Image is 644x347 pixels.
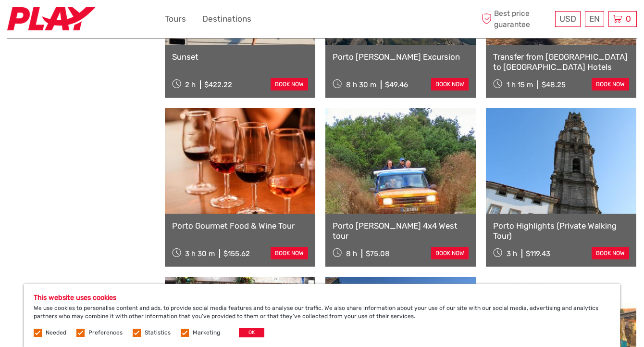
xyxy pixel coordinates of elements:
h5: This website uses cookies [34,294,610,302]
a: Porto [PERSON_NAME] Excursion [333,52,469,62]
span: USD [559,14,576,24]
span: 2 h [185,80,196,89]
a: book now [592,247,629,259]
a: Porto [PERSON_NAME] 4x4 West tour [333,221,469,241]
span: 0 [624,14,632,24]
label: Preferences [88,329,123,337]
a: book now [592,78,629,90]
label: Marketing [193,329,220,337]
a: book now [271,78,308,90]
button: Open LiveChat chat widget [111,15,122,26]
a: Transfer from [GEOGRAPHIC_DATA] to [GEOGRAPHIC_DATA] Hotels [493,52,629,72]
div: We use cookies to personalise content and ads, to provide social media features and to analyse ou... [24,284,620,347]
img: 2467-7e1744d7-2434-4362-8842-68c566c31c52_logo_small.jpg [7,7,95,31]
span: 8 h [346,249,357,258]
button: OK [239,328,264,337]
div: $75.08 [366,249,390,258]
p: We're away right now. Please check back later! [13,17,109,25]
a: Sunset [172,52,308,62]
div: $48.25 [542,80,566,89]
a: book now [431,78,469,90]
a: Porto Gourmet Food & Wine Tour [172,221,308,231]
div: EN [585,11,604,27]
div: $422.22 [204,80,232,89]
div: $155.62 [223,249,250,258]
a: book now [271,247,308,259]
a: Tours [165,12,186,26]
span: 1 h 15 m [507,80,533,89]
a: book now [431,247,469,259]
span: 3 h 30 m [185,249,215,258]
div: $49.46 [385,80,408,89]
label: Needed [46,329,66,337]
span: 3 h [507,249,517,258]
a: Destinations [202,12,251,26]
span: 8 h 30 m [346,80,376,89]
div: $119.43 [526,249,550,258]
span: Best price guarantee [480,8,553,29]
label: Statistics [145,329,171,337]
a: Porto Highlights (Private Walking Tour) [493,221,629,241]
